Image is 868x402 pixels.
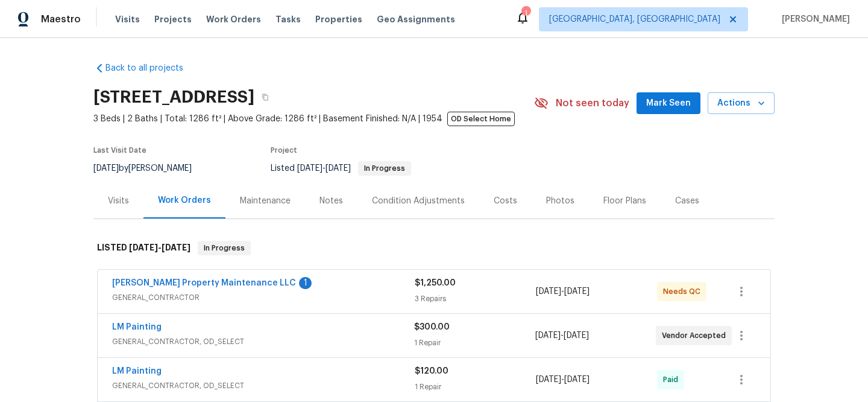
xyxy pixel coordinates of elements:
a: LM Painting [112,323,162,331]
div: Condition Adjustments [372,195,465,207]
span: Actions [717,96,765,111]
div: 1 [299,277,312,289]
div: Visits [108,195,129,207]
div: Cases [675,195,699,207]
span: [DATE] [129,243,158,252]
span: Visits [115,13,140,25]
span: [DATE] [297,164,322,173]
span: GENERAL_CONTRACTOR, OD_SELECT [112,380,415,392]
div: Floor Plans [603,195,646,207]
span: Vendor Accepted [662,330,731,342]
div: Photos [546,195,574,207]
span: Properties [315,13,362,25]
span: Not seen today [556,97,629,109]
span: - [536,374,590,386]
span: $300.00 [414,323,450,331]
span: In Progress [199,242,250,254]
div: 1 Repair [415,381,536,393]
span: [DATE] [536,375,561,384]
span: [DATE] [564,287,590,296]
span: GENERAL_CONTRACTOR, OD_SELECT [112,336,414,348]
a: LM Painting [112,367,162,375]
div: 3 Repairs [415,293,536,305]
div: Notes [319,195,343,207]
span: - [535,330,589,342]
a: [PERSON_NAME] Property Maintenance LLC [112,279,296,287]
div: Maintenance [240,195,291,207]
span: [DATE] [325,164,351,173]
span: [DATE] [564,375,590,384]
span: Work Orders [206,13,261,25]
div: by [PERSON_NAME] [93,161,206,176]
span: [DATE] [93,164,119,173]
button: Actions [708,92,775,115]
span: OD Select Home [447,112,515,126]
span: 3 Beds | 2 Baths | Total: 1286 ft² | Above Grade: 1286 ft² | Basement Finished: N/A | 1954 [93,113,534,125]
span: $1,250.00 [415,279,456,287]
div: Work Orders [158,194,211,206]
span: [GEOGRAPHIC_DATA], [GEOGRAPHIC_DATA] [549,13,720,25]
span: In Progress [359,165,410,172]
span: [DATE] [536,287,561,296]
div: Costs [494,195,517,207]
span: Mark Seen [646,96,691,111]
button: Mark Seen [637,92,700,115]
span: - [536,286,590,298]
span: Project [271,147,297,154]
div: LISTED [DATE]-[DATE]In Progress [93,229,775,267]
div: 1 Repair [414,337,535,349]
span: - [129,243,190,252]
a: Back to all projects [93,62,209,74]
div: 1 [521,7,530,19]
span: Needs QC [663,286,705,298]
span: GENERAL_CONTRACTOR [112,292,415,304]
span: Tasks [275,15,301,24]
span: Geo Assignments [377,13,455,25]
span: - [297,164,351,173]
button: Copy Address [254,86,276,108]
h2: [STREET_ADDRESS] [93,91,254,103]
span: Paid [663,374,683,386]
span: [DATE] [564,331,589,340]
span: $120.00 [415,367,448,375]
span: [PERSON_NAME] [777,13,850,25]
span: Projects [154,13,192,25]
span: [DATE] [535,331,561,340]
span: Last Visit Date [93,147,146,154]
span: Maestro [41,13,81,25]
h6: LISTED [97,241,190,255]
span: [DATE] [162,243,190,252]
span: Listed [271,164,411,173]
